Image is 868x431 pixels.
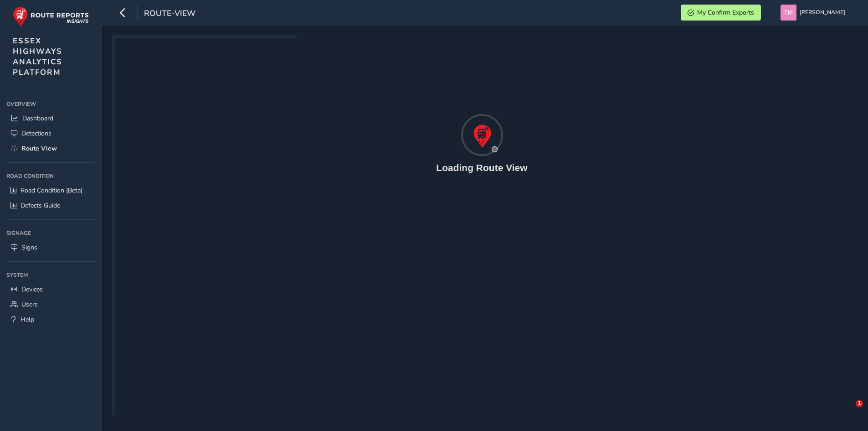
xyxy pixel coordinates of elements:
a: Signs [6,240,95,255]
div: Signage [6,226,95,240]
span: My Confirm Exports [697,8,754,17]
span: ESSEX HIGHWAYS ANALYTICS PLATFORM [13,36,62,78]
span: Help [21,315,34,324]
div: Road Condition [6,169,95,183]
a: Help [6,312,95,327]
button: My Confirm Exports [681,5,761,21]
a: Users [6,297,95,312]
img: rr logo [13,6,89,27]
span: Defects Guide [21,201,60,210]
div: System [6,268,95,282]
a: Defects Guide [6,198,95,213]
a: Devices [6,282,95,297]
span: route-view [144,8,195,21]
span: Users [21,300,38,309]
span: Detections [21,129,51,138]
span: Route View [21,144,57,153]
img: diamond-layout [781,5,796,21]
iframe: Intercom live chat [837,400,859,422]
a: Detections [6,126,95,141]
a: Route View [6,141,95,156]
a: Dashboard [6,111,95,126]
span: Signs [21,243,37,252]
button: [PERSON_NAME] [781,5,848,21]
span: 1 [856,400,863,407]
a: Road Condition (Beta) [6,183,95,198]
h4: Loading Route View [436,162,527,173]
span: Devices [21,285,43,294]
span: Road Condition (Beta) [21,186,82,195]
span: Dashboard [22,114,53,123]
div: Overview [6,97,95,111]
span: [PERSON_NAME] [800,5,845,21]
